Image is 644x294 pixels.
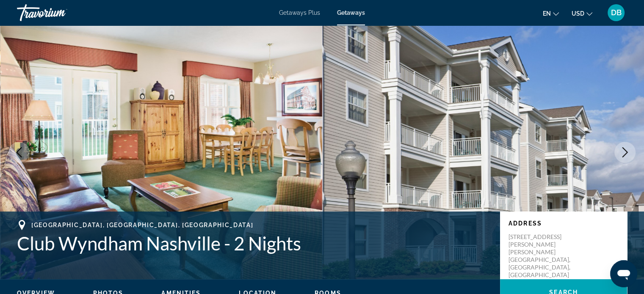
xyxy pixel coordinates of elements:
p: Address [509,220,619,227]
iframe: Button to launch messaging window [610,260,637,287]
button: Next image [614,142,636,163]
button: Previous image [8,142,30,163]
a: Getaways Plus [279,9,320,16]
span: [GEOGRAPHIC_DATA], [GEOGRAPHIC_DATA], [GEOGRAPHIC_DATA] [31,222,253,228]
h1: Club Wyndham Nashville - 2 Nights [17,232,492,254]
button: Change currency [572,7,592,19]
span: DB [611,8,622,17]
p: [STREET_ADDRESS][PERSON_NAME][PERSON_NAME] [GEOGRAPHIC_DATA], [GEOGRAPHIC_DATA], [GEOGRAPHIC_DATA] [509,233,576,279]
button: Change language [543,7,559,19]
a: Getaways [337,9,365,16]
span: en [543,10,551,17]
span: USD [572,10,584,17]
button: User Menu [605,4,627,22]
a: Travorium [17,2,102,24]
